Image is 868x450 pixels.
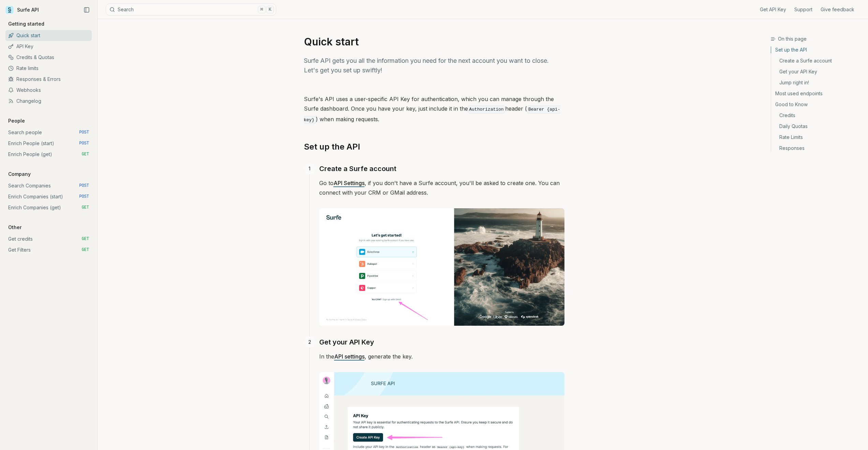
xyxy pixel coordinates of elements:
a: Enrich People (start) POST [5,138,92,149]
a: Search people POST [5,127,92,138]
span: POST [79,141,89,146]
h3: On this page [770,36,863,42]
span: POST [79,194,89,199]
a: Most used endpoints [771,88,863,99]
p: Go to , if you don't have a Surfe account, you'll be asked to create one. You can connect with yo... [319,178,564,197]
a: Enrich People (get) GET [5,149,92,160]
h1: Quick start [304,36,564,48]
a: Responses & Errors [5,74,92,85]
a: Get your API Key [771,66,863,77]
a: Daily Quotas [771,121,863,132]
a: Get credits GET [5,234,92,244]
a: Get your API Key [319,337,374,348]
a: Get API Key [760,6,786,13]
span: GET [82,205,89,210]
a: Set up the API [304,141,360,152]
p: Other [5,224,24,231]
a: Enrich Companies (get) GET [5,202,92,213]
a: Get Filters GET [5,244,92,255]
p: People [5,117,28,124]
img: Image [319,208,564,326]
a: Credits [771,110,863,121]
a: Rate limits [5,63,92,74]
a: API settings [334,353,365,360]
a: Surfe API [5,5,39,15]
span: POST [79,183,89,188]
a: Support [794,6,812,13]
a: Good to Know [771,99,863,110]
kbd: ⌘ [258,6,265,13]
p: Company [5,171,33,178]
button: Collapse Sidebar [82,5,92,15]
button: Search⌘K [106,3,276,16]
a: Search Companies POST [5,180,92,191]
a: Create a Surfe account [771,55,863,66]
p: Surfe's API uses a user-specific API Key for authentication, which you can manage through the Sur... [304,94,564,125]
p: Getting started [5,20,47,27]
p: Surfe API gets you all the information you need for the next account you want to close. Let's get... [304,56,564,75]
a: Responses [771,143,863,152]
kbd: K [266,6,274,13]
a: Jump right in! [771,77,863,88]
a: Give feedback [821,6,854,13]
code: Authorization [468,106,505,113]
a: Rate Limits [771,132,863,143]
a: Set up the API [771,46,863,55]
span: GET [82,236,89,242]
a: API Settings [334,180,365,186]
a: Webhooks [5,85,92,96]
span: GET [82,247,89,253]
a: API Key [5,41,92,52]
a: Quick start [5,30,92,41]
a: Changelog [5,96,92,107]
a: Credits & Quotas [5,52,92,63]
span: GET [82,152,89,157]
a: Create a Surfe account [319,163,396,174]
a: Enrich Companies (start) POST [5,191,92,202]
span: POST [79,130,89,135]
